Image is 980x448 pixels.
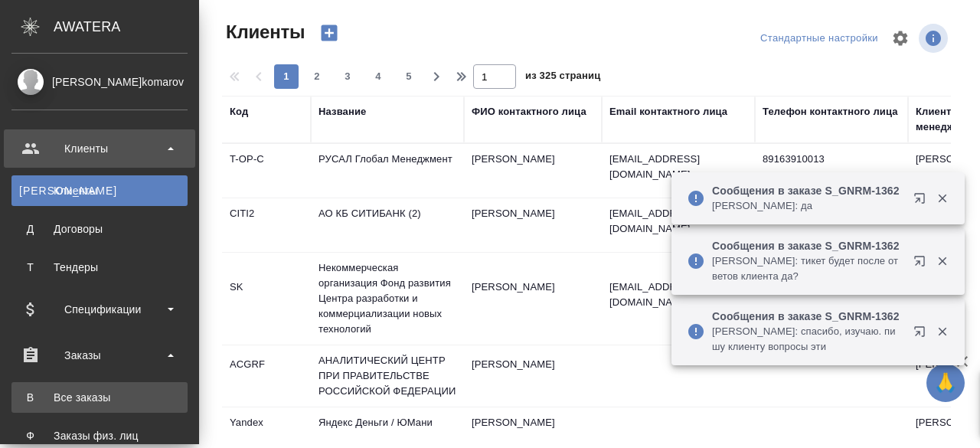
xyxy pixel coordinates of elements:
button: 3 [335,64,360,89]
button: Открыть в новой вкладке [904,246,941,283]
div: Все заказы [19,390,180,405]
a: ДДоговоры [11,214,188,244]
span: Настроить таблицу [882,20,919,57]
div: Заказы физ. лиц [19,428,180,443]
button: 2 [305,64,329,89]
button: Открыть в новой вкладке [904,183,941,220]
button: 4 [366,64,390,89]
button: Закрыть [926,325,958,338]
div: split button [756,27,882,51]
div: AWATERA [54,11,199,42]
td: РУСАЛ Глобал Менеджмент [311,144,464,198]
td: АНАЛИТИЧЕСКИЙ ЦЕНТР ПРИ ПРАВИТЕЛЬСТВЕ РОССИЙСКОЙ ФЕДЕРАЦИИ [311,345,464,407]
td: [PERSON_NAME] [464,198,602,252]
button: Создать [311,20,348,46]
span: из 325 страниц [525,67,600,89]
td: [PERSON_NAME] [464,349,602,403]
div: Телефон контактного лица [763,104,898,119]
div: Клиенты [11,137,188,160]
div: ФИО контактного лица [472,104,586,119]
td: ACGRF [222,349,311,403]
button: 5 [397,64,421,89]
div: Тендеры [19,260,180,275]
p: Сообщения в заказе S_GNRM-1362 [712,183,903,198]
p: [EMAIL_ADDRESS][DOMAIN_NAME] [609,152,747,182]
p: [EMAIL_ADDRESS][DOMAIN_NAME] [609,206,747,237]
p: Сообщения в заказе S_GNRM-1362 [712,309,903,324]
div: Код [230,104,248,119]
td: CITI2 [222,198,311,252]
p: [EMAIL_ADDRESS][DOMAIN_NAME] [609,280,747,310]
button: Закрыть [926,191,958,205]
button: Открыть в новой вкладке [904,316,941,353]
span: Посмотреть информацию [919,24,951,53]
div: Email контактного лица [609,104,727,119]
a: ВВсе заказы [11,382,188,413]
span: 4 [366,69,390,84]
div: Клиенты [19,183,180,198]
p: 89163910013 [763,152,900,167]
td: SK [222,272,311,325]
span: 2 [305,69,329,84]
a: ТТендеры [11,252,188,283]
p: [PERSON_NAME]: тикет будет после ответов клиента да? [712,253,903,284]
div: Заказы [11,344,188,367]
div: Договоры [19,221,180,237]
td: T-OP-C [222,144,311,198]
span: 5 [397,69,421,84]
a: [PERSON_NAME]Клиенты [11,175,188,206]
td: Некоммерческая организация Фонд развития Центра разработки и коммерциализации новых технологий [311,253,464,345]
p: [PERSON_NAME]: да [712,198,903,214]
span: 3 [335,69,360,84]
p: [PERSON_NAME]: спасибо, изучаю. пишу клиенту вопросы эти [712,324,903,355]
div: [PERSON_NAME]komarov [11,74,188,90]
p: Сообщения в заказе S_GNRM-1362 [712,238,903,253]
div: Спецификации [11,298,188,321]
span: Клиенты [222,20,305,44]
td: АО КБ СИТИБАНК (2) [311,198,464,252]
td: [PERSON_NAME] [464,272,602,325]
div: Название [318,104,366,119]
td: [PERSON_NAME] [464,144,602,198]
button: Закрыть [926,254,958,268]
